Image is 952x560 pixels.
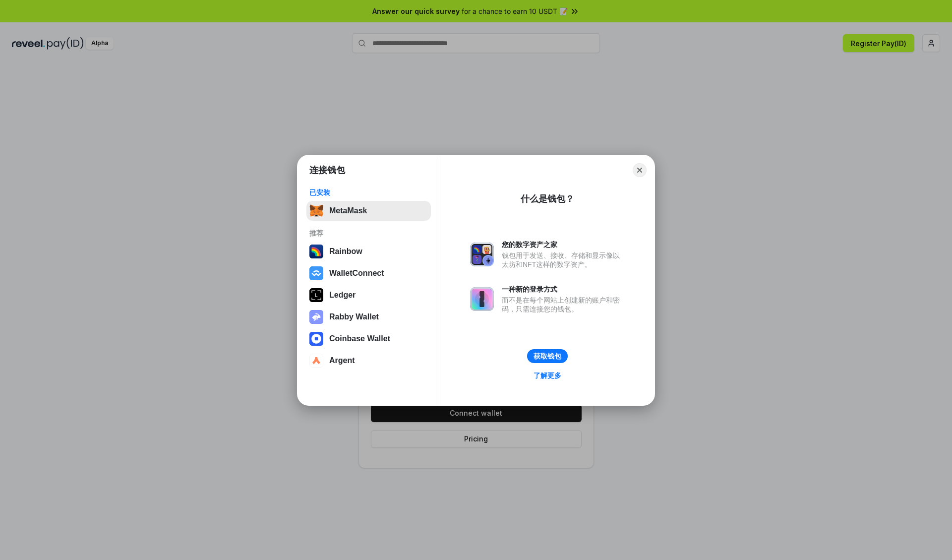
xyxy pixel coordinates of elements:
[306,351,431,371] button: Argent
[309,332,323,346] img: svg+xml,%3Csvg%20width%3D%2228%22%20height%3D%2228%22%20viewBox%3D%220%200%2028%2028%22%20fill%3D...
[502,251,625,269] div: 钱包用于发送、接收、存储和显示像以太坊和NFT这样的数字资产。
[306,307,431,327] button: Rabby Wallet
[329,269,384,278] div: WalletConnect
[309,245,323,258] img: svg+xml,%3Csvg%20width%3D%22120%22%20height%3D%22120%22%20viewBox%3D%220%200%20120%20120%22%20fil...
[306,263,431,283] button: WalletConnect
[534,371,561,380] div: 了解更多
[470,243,494,266] img: svg+xml,%3Csvg%20xmlns%3D%22http%3A%2F%2Fwww.w3.org%2F2000%2Fsvg%22%20fill%3D%22none%22%20viewBox...
[309,266,323,280] img: svg+xml,%3Csvg%20width%3D%2228%22%20height%3D%2228%22%20viewBox%3D%220%200%2028%2028%22%20fill%3D...
[309,204,323,218] img: svg+xml,%3Csvg%20fill%3D%22none%22%20height%3D%2233%22%20viewBox%3D%220%200%2035%2033%22%20width%...
[502,296,625,313] div: 而不是在每个网站上创建新的账户和密码，只需连接您的钱包。
[309,288,323,302] img: svg+xml,%3Csvg%20xmlns%3D%22http%3A%2F%2Fwww.w3.org%2F2000%2Fsvg%22%20width%3D%2228%22%20height%3...
[329,291,356,300] div: Ledger
[306,329,431,349] button: Coinbase Wallet
[306,242,431,261] button: Rainbow
[329,206,367,215] div: MetaMask
[534,352,561,361] div: 获取钱包
[309,310,323,324] img: svg+xml,%3Csvg%20xmlns%3D%22http%3A%2F%2Fwww.w3.org%2F2000%2Fsvg%22%20fill%3D%22none%22%20viewBox...
[306,285,431,305] button: Ledger
[527,349,568,363] button: 获取钱包
[528,369,567,382] a: 了解更多
[309,229,428,238] div: 推荐
[309,164,345,176] h1: 连接钱包
[633,163,647,177] button: Close
[329,356,355,365] div: Argent
[329,334,390,343] div: Coinbase Wallet
[306,201,431,221] button: MetaMask
[470,287,494,311] img: svg+xml,%3Csvg%20xmlns%3D%22http%3A%2F%2Fwww.w3.org%2F2000%2Fsvg%22%20fill%3D%22none%22%20viewBox...
[309,354,323,368] img: svg+xml,%3Csvg%20width%3D%2228%22%20height%3D%2228%22%20viewBox%3D%220%200%2028%2028%22%20fill%3D...
[329,312,379,321] div: Rabby Wallet
[309,188,428,197] div: 已安装
[502,240,625,249] div: 您的数字资产之家
[329,247,362,256] div: Rainbow
[502,285,625,294] div: 一种新的登录方式
[521,193,574,205] div: 什么是钱包？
